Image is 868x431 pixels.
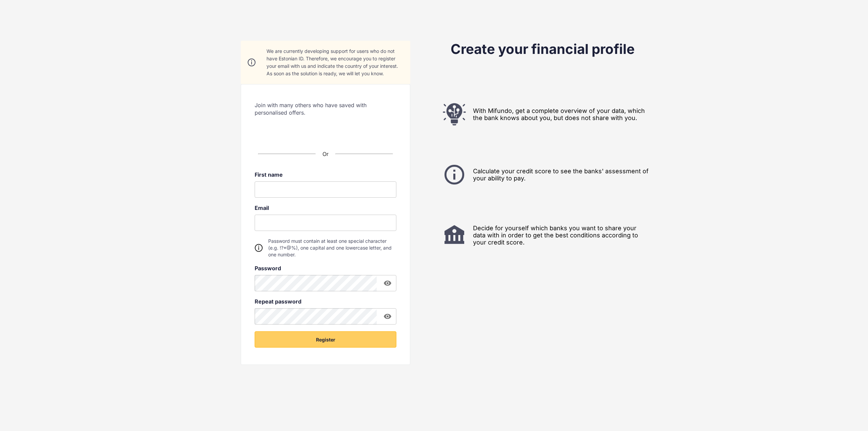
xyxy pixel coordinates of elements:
iframe: Sign in with Google Button [268,122,383,137]
label: Email [255,204,396,211]
label: Repeat password [255,298,396,305]
button: Register [255,331,396,348]
img: lightbulb.png [442,102,466,126]
span: Join with many others who have saved with personalised offers. [255,101,396,116]
div: With Mifundo, get a complete overview of your data, which the bank knows about you, but does not ... [434,102,651,126]
img: info.png [442,163,466,187]
div: We are currently developing support for users who do not have Estonian ID. Therefore, we encourag... [267,47,403,77]
div: Calculate your credit score to see the banks' assessment of your ability to pay. [434,163,651,187]
img: bank.png [442,223,466,247]
span: Register [316,336,335,343]
label: Password [255,265,396,272]
span: Or [322,151,329,157]
label: First name [255,171,396,178]
div: Decide for yourself which banks you want to share your data with in order to get the best conditi... [434,223,651,247]
h1: Create your financial profile [436,41,649,58]
span: Password must contain at least one special character (e.g. !?*@%), one capital and one lowercase ... [268,238,396,258]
